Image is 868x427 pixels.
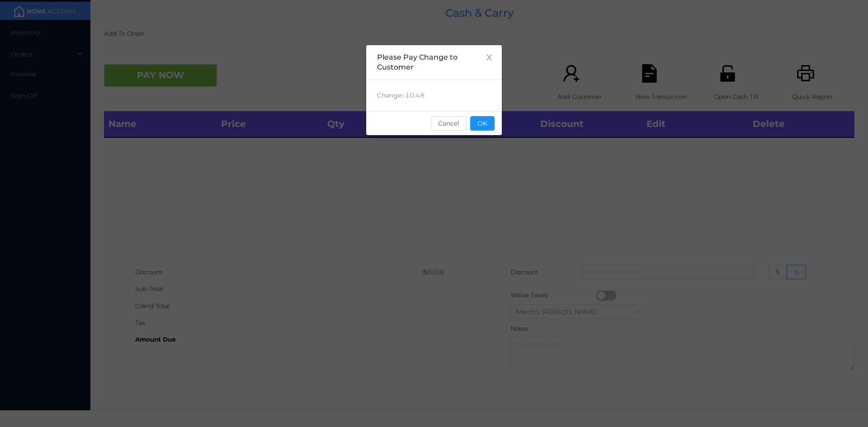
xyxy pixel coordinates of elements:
button: Close [476,45,502,70]
button: OK [470,116,495,131]
div: Please Pay Change to Customer [377,52,491,72]
div: Change: -10.48 [366,80,502,111]
button: Cancel [431,116,467,131]
i: icon: close [486,54,493,61]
